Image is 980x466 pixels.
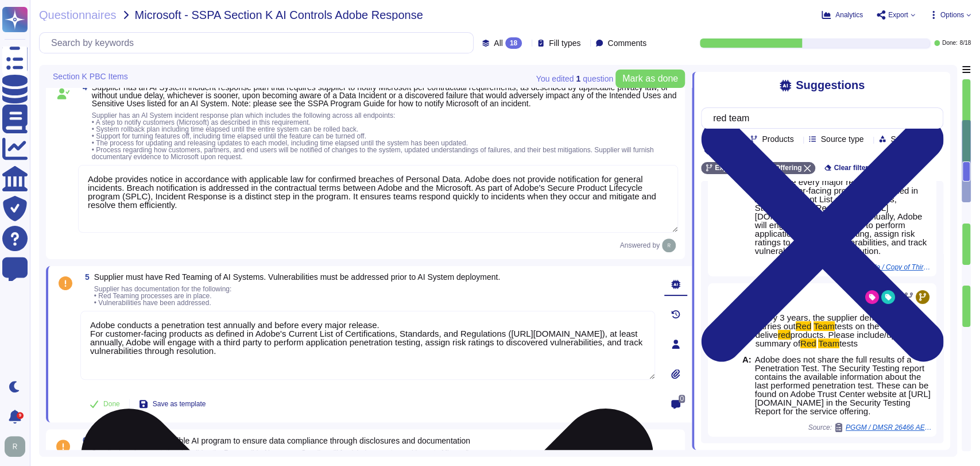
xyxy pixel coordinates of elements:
[80,273,90,281] span: 5
[888,11,908,18] span: Export
[960,40,971,46] span: 8 / 18
[94,272,500,282] span: Supplier must have Red Teaming of AI Systems. Vulnerabilities must be addressed prior to AI Syste...
[662,238,676,252] img: user
[679,395,685,403] span: 0
[622,74,678,83] span: Mark as done
[549,39,580,47] span: Fill types
[45,33,473,53] input: Search by keywords
[92,83,676,108] span: Supplier has an AI System incident response plan that requires supplier to notify Microsoft per c...
[822,10,863,20] button: Analytics
[576,75,580,83] b: 1
[940,11,964,18] span: Options
[835,11,863,18] span: Analytics
[78,83,87,91] span: 4
[505,37,522,49] div: 18
[615,70,685,88] button: Mark as done
[5,436,25,457] img: user
[92,111,654,161] span: Supplier has an AI System incident response plan which includes the following across all endpoint...
[2,434,33,459] button: user
[94,285,231,307] span: Supplier has documentation for the following: • Red Teaming processes are in place. • Vulnerabili...
[17,412,24,419] div: 9
[78,165,678,233] textarea: Adobe provides notice in accordance with applicable law for confirmed breaches of Personal Data. ...
[607,39,646,47] span: Comments
[846,424,932,431] span: PGGM / DMSR 26466 AEM CS AEP PGGM 20250206 NL RequirementsLeveranciers Adobe (1) (1)
[707,108,931,128] input: Search by keywords
[39,9,117,21] span: Questionnaires
[78,436,87,444] span: 6
[620,242,660,249] span: Answered by
[53,72,128,80] span: Section K PBC Items
[80,311,655,380] textarea: Adobe conducts a penetration test annually and before every major release. For customer-facing pr...
[494,39,503,47] span: All
[808,423,932,432] span: Source:
[942,40,958,46] span: Done:
[536,75,613,83] span: You edited question
[135,9,423,21] span: Microsoft - SSPA Section K AI Controls Adobe Response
